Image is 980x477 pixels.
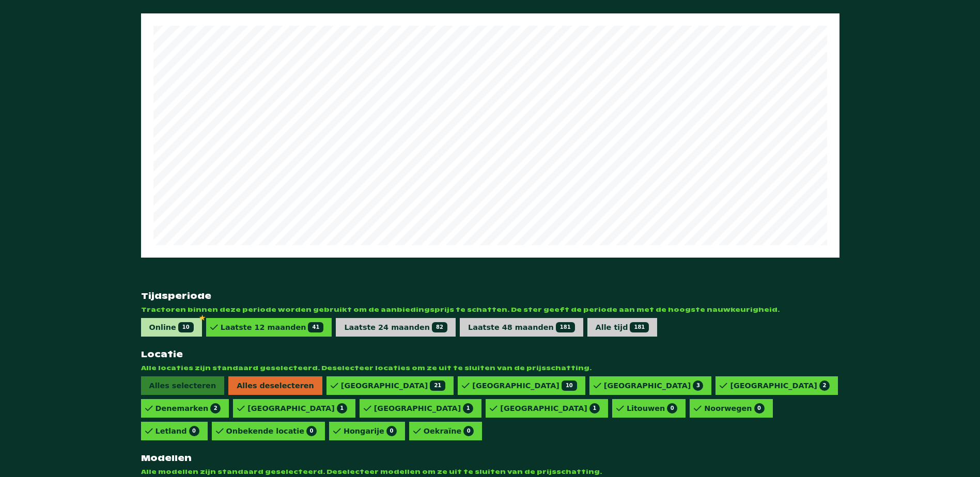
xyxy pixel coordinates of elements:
div: [GEOGRAPHIC_DATA] [604,380,704,391]
span: 82 [432,322,447,332]
span: 0 [667,403,677,414]
span: 3 [693,380,703,391]
span: 21 [430,380,445,391]
span: 10 [178,322,194,332]
span: Alles selecteren [141,376,225,395]
div: Onbekende locatie [226,426,317,436]
div: Oekraïne [424,426,474,436]
div: Litouwen [627,403,677,414]
span: 2 [210,403,221,414]
div: [GEOGRAPHIC_DATA] [500,403,600,414]
span: 1 [337,403,347,414]
div: Alle tijd [596,322,649,332]
span: 10 [562,380,577,391]
span: 0 [306,426,317,436]
strong: Modellen [141,453,839,464]
span: Alle modellen zijn standaard geselecteerd. Deselecteer modellen om ze uit te sluiten van de prijs... [141,468,839,476]
div: Letland [155,426,199,436]
span: 0 [189,426,199,436]
span: 41 [308,322,323,332]
span: Alle locaties zijn standaard geselecteerd. Deselecteer locaties om ze uit te sluiten van de prijs... [141,364,839,372]
span: Tractoren binnen deze periode worden gebruikt om de aanbiedingsprijs te schatten. De ster geeft d... [141,306,839,314]
div: Denemarken [155,403,221,414]
div: [GEOGRAPHIC_DATA] [247,403,347,414]
strong: Tijdsperiode [141,291,839,301]
div: Laatste 24 maanden [344,322,447,332]
div: [GEOGRAPHIC_DATA] [341,380,445,391]
span: 0 [463,426,474,436]
span: 2 [819,380,830,391]
span: 181 [556,322,575,332]
strong: Locatie [141,349,839,360]
div: Noorwegen [704,403,764,414]
span: 0 [754,403,765,414]
div: Online [149,322,194,332]
span: 181 [630,322,649,332]
span: 0 [386,426,397,436]
div: [GEOGRAPHIC_DATA] [472,380,577,391]
div: [GEOGRAPHIC_DATA] [730,380,830,391]
div: [GEOGRAPHIC_DATA] [374,403,474,414]
div: Laatste 48 maanden [468,322,575,332]
span: 1 [463,403,473,414]
div: Hongarije [344,426,397,436]
span: Alles deselecteren [228,376,322,395]
div: Laatste 12 maanden [221,322,324,332]
span: 1 [589,403,600,414]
